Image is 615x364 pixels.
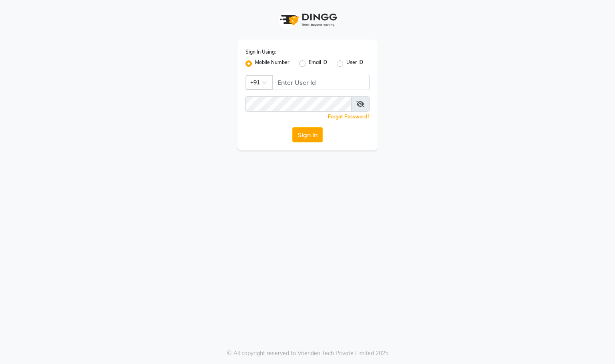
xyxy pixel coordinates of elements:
[346,59,363,68] label: User ID
[245,96,352,112] input: Username
[255,59,289,68] label: Mobile Number
[272,75,370,90] input: Username
[292,127,323,142] button: Sign In
[309,59,327,68] label: Email ID
[328,114,370,120] a: Forgot Password?
[245,48,276,56] label: Sign In Using:
[275,8,340,32] img: logo1.svg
